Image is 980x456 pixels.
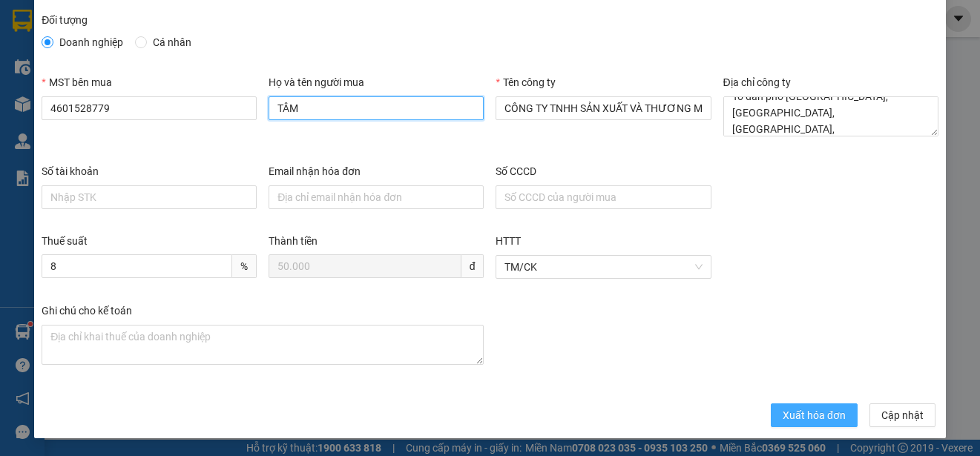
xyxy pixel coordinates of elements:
[869,403,935,427] button: Cập nhật
[232,254,257,278] span: %
[269,165,361,177] label: Email nhận hóa đơn
[42,325,484,365] textarea: Ghi chú đơn hàng Ghi chú cho kế toán
[496,76,555,88] label: Tên công ty
[723,96,938,136] textarea: Địa chỉ công ty
[461,254,484,278] span: đ
[269,96,484,120] input: Họ và tên người mua
[504,256,702,278] span: TM/CK
[42,254,232,278] input: Thuế suất
[42,235,88,247] label: Thuế suất
[269,235,318,247] label: Thành tiền
[42,165,99,177] label: Số tài khoản
[771,403,858,427] button: Xuất hóa đơn
[53,34,129,50] span: Doanh nghiệp
[42,76,111,88] label: MST bên mua
[783,407,846,423] span: Xuất hóa đơn
[496,235,521,247] label: HTTT
[42,185,257,209] input: Số tài khoản
[269,76,364,88] label: Họ và tên người mua
[723,76,791,88] label: Địa chỉ công ty
[42,305,132,317] label: Ghi chú cho kế toán
[147,34,197,50] span: Cá nhân
[42,96,257,120] input: MST bên mua
[496,185,711,209] input: Số CCCD
[496,96,711,120] input: Tên công ty
[269,185,484,209] input: Email nhận hóa đơn
[881,407,924,423] span: Cập nhật
[42,14,88,26] label: Đối tượng
[496,165,536,177] label: Số CCCD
